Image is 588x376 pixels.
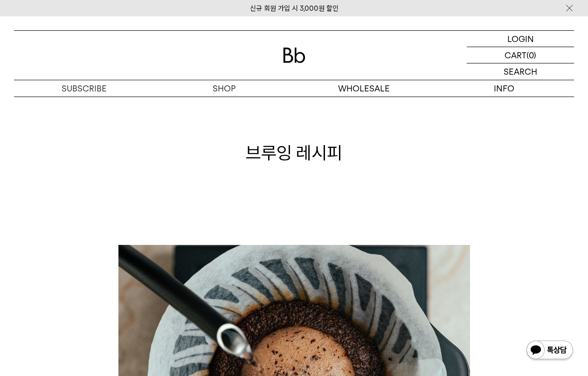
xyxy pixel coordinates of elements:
p: SEARCH [504,63,537,80]
p: (0) [526,47,536,63]
a: 신규 회원 가입 시 3,000원 할인 [250,4,339,13]
a: CART (0) [467,47,574,63]
p: WHOLESALE [294,80,434,97]
h1: 브루잉 레시피 [14,140,574,165]
p: CART [505,47,526,63]
p: LOGIN [507,31,534,47]
a: SUBSCRIBE [14,80,154,97]
img: 카카오톡 채널 1:1 채팅 버튼 [526,340,574,362]
p: INFO [434,80,574,97]
img: 로고 [283,48,305,63]
a: LOGIN [467,31,574,47]
a: SHOP [154,80,294,97]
